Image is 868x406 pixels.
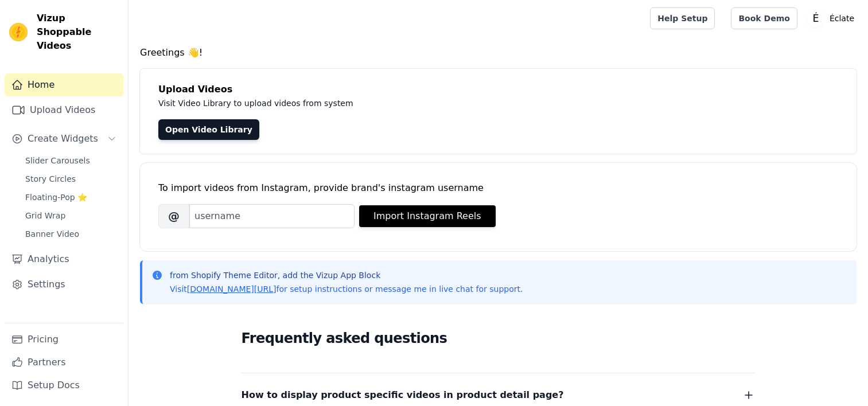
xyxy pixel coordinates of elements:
button: É Éclate [807,8,859,29]
a: Banner Video [18,226,123,242]
p: from Shopify Theme Editor, add the Vizup App Block [170,270,523,281]
a: Home [5,73,123,96]
a: Slider Carousels [18,153,123,169]
span: Slider Carousels [25,155,90,166]
h2: Frequently asked questions [242,327,756,350]
a: [DOMAIN_NAME][URL] [187,284,277,294]
img: Vizup [9,23,28,41]
a: Help Setup [650,7,715,29]
a: Pricing [5,328,123,351]
span: Story Circles [25,173,76,185]
h4: Upload Videos [158,83,838,96]
a: Book Demo [731,7,797,29]
span: Floating-Pop ⭐ [25,192,87,203]
span: Banner Video [25,228,79,240]
p: Éclate [825,8,859,29]
a: Upload Videos [5,99,123,122]
span: @ [158,204,189,228]
a: Partners [5,351,123,374]
span: Vizup Shoppable Videos [37,11,119,53]
span: How to display product specific videos in product detail page? [242,387,564,403]
a: Setup Docs [5,374,123,397]
p: Visit Video Library to upload videos from system [158,96,672,110]
input: username [189,204,355,228]
a: Floating-Pop ⭐ [18,189,123,205]
a: Story Circles [18,171,123,187]
div: To import videos from Instagram, provide brand's instagram username [158,181,838,195]
a: Grid Wrap [18,208,123,224]
text: É [812,12,819,24]
p: Visit for setup instructions or message me in live chat for support. [170,283,523,295]
button: Create Widgets [5,127,123,150]
span: Create Widgets [28,132,98,146]
a: Settings [5,273,123,296]
a: Analytics [5,248,123,271]
button: Import Instagram Reels [359,205,496,227]
h4: Greetings 👋! [140,46,857,60]
span: Grid Wrap [25,210,65,221]
a: Open Video Library [158,119,259,140]
button: How to display product specific videos in product detail page? [242,387,756,403]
